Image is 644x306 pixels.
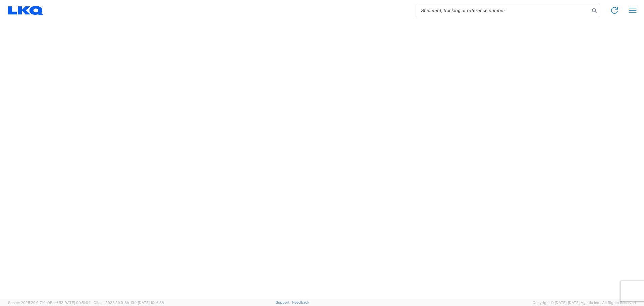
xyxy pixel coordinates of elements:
a: Support [276,300,292,304]
span: [DATE] 09:51:04 [63,301,91,305]
span: Copyright © [DATE]-[DATE] Agistix Inc., All Rights Reserved [533,300,636,306]
a: Feedback [292,300,309,304]
input: Shipment, tracking or reference number [416,4,590,17]
span: [DATE] 10:16:38 [138,301,164,305]
span: Client: 2025.20.0-8b113f4 [94,301,164,305]
span: Server: 2025.20.0-710e05ee653 [8,301,91,305]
